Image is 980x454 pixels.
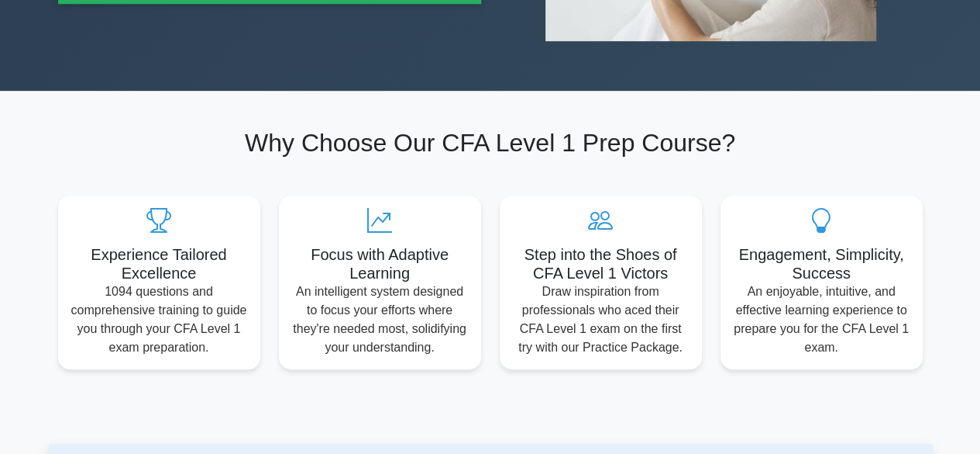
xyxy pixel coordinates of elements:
h5: Engagement, Simplicity, Success [733,245,910,282]
h5: Experience Tailored Excellence [70,245,248,282]
p: 1094 questions and comprehensive training to guide you through your CFA Level 1 exam preparation. [70,282,248,357]
p: An intelligent system designed to focus your efforts where they're needed most, solidifying your ... [291,282,469,357]
h2: Why Choose Our CFA Level 1 Prep Course? [58,128,923,158]
h5: Focus with Adaptive Learning [291,245,469,282]
p: Draw inspiration from professionals who aced their CFA Level 1 exam on the first try with our Pra... [512,282,689,357]
h5: Step into the Shoes of CFA Level 1 Victors [512,245,689,282]
p: An enjoyable, intuitive, and effective learning experience to prepare you for the CFA Level 1 exam. [733,282,910,357]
